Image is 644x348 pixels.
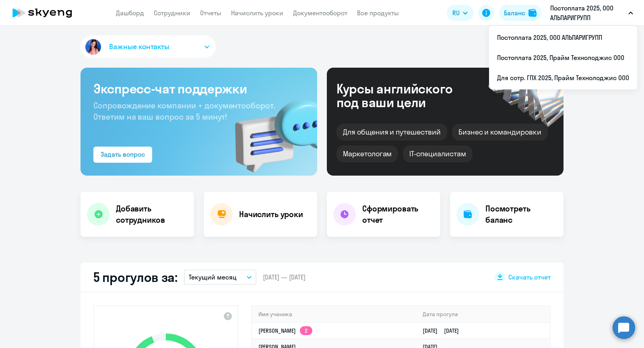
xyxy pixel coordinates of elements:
[154,9,190,17] a: Сотрудники
[252,306,416,323] th: Имя ученика
[93,81,304,97] h3: Экспресс-чат поддержки
[452,8,460,18] span: RU
[416,306,550,323] th: Дата прогула
[546,3,637,23] button: Постоплата 2025, ООО АЛЬПАРИГРУПП
[403,145,472,162] div: IT-специалистам
[231,9,283,17] a: Начислить уроки
[189,272,237,282] p: Текущий месяц
[239,209,303,220] h4: Начислить уроки
[550,3,625,23] p: Постоплата 2025, ООО АЛЬПАРИГРУПП
[93,269,178,285] h2: 5 прогулов за:
[300,326,312,335] app-skyeng-badge: 2
[336,82,474,109] div: Курсы английского под ваши цели
[452,124,548,141] div: Бизнес и командировки
[223,85,317,176] img: bg-img
[184,269,256,285] button: Текущий месяц
[84,37,103,56] img: avatar
[80,35,216,58] button: Важные контакты
[489,26,637,89] ul: RU
[116,9,144,17] a: Дашборд
[423,327,465,334] a: [DATE][DATE]
[504,8,525,18] div: Баланс
[263,273,305,282] span: [DATE] — [DATE]
[485,203,557,226] h4: Посмотреть баланс
[258,327,312,334] a: [PERSON_NAME]2
[116,203,188,226] h4: Добавить сотрудников
[362,203,434,226] h4: Сформировать отчет
[499,5,541,21] button: Балансbalance
[336,145,398,162] div: Маркетологам
[293,9,347,17] a: Документооборот
[109,41,169,52] span: Важные контакты
[93,100,275,122] span: Сопровождение компании + документооборот. Ответим на ваш вопрос за 5 минут!
[447,5,473,21] button: RU
[101,149,145,159] div: Задать вопрос
[200,9,221,17] a: Отчеты
[93,147,152,163] button: Задать вопрос
[508,273,551,282] span: Скачать отчет
[528,9,537,17] img: balance
[336,124,447,141] div: Для общения и путешествий
[357,9,399,17] a: Все продукты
